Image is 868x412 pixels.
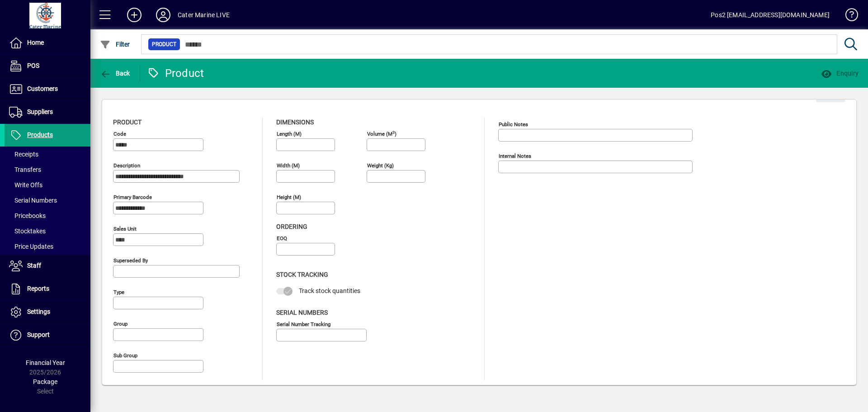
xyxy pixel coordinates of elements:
mat-label: Public Notes [499,121,528,128]
span: Price Updates [9,243,53,250]
mat-label: Width (m) [277,162,300,169]
a: Receipts [5,147,90,162]
span: Product [152,40,176,49]
mat-label: Superseded by [113,257,148,264]
a: Write Offs [5,177,90,193]
span: Home [27,39,44,46]
span: Transfers [9,166,41,173]
mat-label: Internal Notes [499,153,531,159]
span: Product [113,118,142,126]
mat-label: Length (m) [277,131,302,137]
a: Knowledge Base [839,2,857,31]
span: Customers [27,85,58,92]
span: Support [27,331,50,338]
mat-label: Sales unit [113,226,137,232]
a: Price Updates [5,239,90,254]
button: Back [98,65,132,81]
mat-label: Serial Number tracking [277,321,330,327]
span: Suppliers [27,108,53,115]
span: Ordering [276,223,307,230]
mat-label: Volume (m ) [367,131,396,137]
span: Staff [27,262,41,269]
a: Stocktakes [5,223,90,239]
a: POS [5,55,90,77]
span: Filter [100,41,130,48]
span: Write Offs [9,181,42,189]
mat-label: Sub group [113,352,137,359]
span: Serial Numbers [9,197,57,204]
button: Profile [149,7,178,23]
span: Financial Year [26,359,65,366]
app-page-header-button: Back [90,65,140,81]
mat-label: Description [113,162,140,169]
sup: 3 [392,130,395,134]
a: Settings [5,301,90,323]
span: Serial Numbers [276,309,328,316]
a: Support [5,324,90,346]
button: Add [120,7,149,23]
span: Reports [27,285,49,292]
span: Back [100,70,130,77]
span: Receipts [9,151,38,158]
button: Edit [816,86,845,102]
span: POS [27,62,39,69]
span: Settings [27,308,50,315]
a: Staff [5,255,90,277]
div: Cater Marine LIVE [178,8,230,22]
a: Home [5,32,90,54]
a: Reports [5,278,90,300]
a: Customers [5,78,90,100]
span: Products [27,131,53,138]
span: Stocktakes [9,227,46,235]
span: Package [33,378,57,385]
mat-label: Code [113,131,126,137]
span: Pricebooks [9,212,46,219]
span: Stock Tracking [276,271,328,278]
a: Transfers [5,162,90,177]
mat-label: EOQ [277,235,287,242]
div: Product [147,66,204,81]
div: Pos2 [EMAIL_ADDRESS][DOMAIN_NAME] [711,8,830,22]
mat-label: Height (m) [277,194,301,200]
span: Track stock quantities [299,287,360,294]
a: Pricebooks [5,208,90,223]
mat-label: Type [113,289,124,295]
button: Filter [98,36,132,52]
mat-label: Primary barcode [113,194,152,200]
mat-label: Weight (Kg) [367,162,394,169]
span: Dimensions [276,118,314,126]
a: Suppliers [5,101,90,123]
a: Serial Numbers [5,193,90,208]
mat-label: Group [113,321,127,327]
